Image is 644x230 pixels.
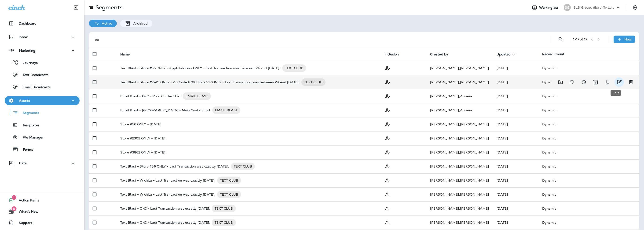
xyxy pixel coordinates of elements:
button: Text Broadcasts [5,70,80,80]
button: Templates [5,120,80,130]
span: Name [120,52,136,56]
span: Working as: [539,6,559,10]
p: Templates [18,123,39,128]
span: TEXT CLUB [212,206,236,211]
td: Dynamic [538,89,639,103]
button: Assets [5,96,80,105]
td: [PERSON_NAME] , Anneke [426,89,493,103]
button: Inbox [5,32,80,42]
td: [DATE] [493,89,538,103]
span: Customer Only [384,220,391,224]
span: Customer Only [384,66,391,70]
p: Text Blast - Store #2749 ONLY - Zip Code 67060 & 67217 ONLY - Last Transaction was between 24 and... [120,78,300,86]
button: Edit [615,77,624,87]
td: [DATE] [493,159,538,173]
td: Dynamic [538,75,593,89]
td: Dynamic [538,173,639,187]
span: Action Items [14,198,39,204]
button: 8What's New [5,207,80,216]
td: [DATE] [493,131,538,145]
p: Text Blast - OKC - Last Transaction was exactly [DATE]. [120,205,210,212]
td: [DATE] [493,117,538,131]
p: Active [99,22,112,25]
p: Text Blast - Store #56 ONLY - Last Transaction was exactly [DATE]. [120,163,229,170]
button: Delete [626,77,636,87]
td: [PERSON_NAME] , [PERSON_NAME] [426,117,493,131]
span: EMAIL BLAST [183,94,211,99]
button: Segments [5,108,80,118]
p: Text Blast - Wichita - Last Transaction was exactly [DATE]. [120,177,215,184]
button: Email Broadcasts [5,82,80,92]
td: Dynamic [538,187,639,201]
span: Created by [430,52,454,56]
td: Dynamic [538,117,639,131]
p: Email Blast - OKC - Main Contact List [120,92,181,100]
p: Store #56 ONLY - [DATE] [120,122,161,126]
td: [DATE] [493,187,538,201]
button: Move to folder [556,77,565,87]
p: Journeys [18,61,38,65]
td: Dynamic [538,159,639,173]
td: [PERSON_NAME] , [PERSON_NAME] [426,75,493,89]
p: Assets [19,99,30,102]
p: Text Broadcasts [18,73,48,77]
td: Dynamic [538,215,639,230]
button: Support [5,218,80,227]
p: Email Blast - [GEOGRAPHIC_DATA] - Main Contact List [120,106,210,114]
td: [PERSON_NAME] , [PERSON_NAME] [426,145,493,159]
p: Text Blast - Store #55 ONLY - Appt Address ONLY - Last Transaction was between 24 and [DATE]. [120,64,280,72]
td: Dynamic [538,201,639,215]
div: TEXT CLUB [212,219,236,226]
span: Customer Only [384,108,391,112]
span: TEXT CLUB [301,80,325,84]
div: TEXT CLUB [212,205,236,212]
p: Text Blast - OKC - Last Transaction was exactly [DATE]. [120,219,210,226]
button: Filters [93,35,102,44]
p: SLB Group, dba Jiffy Lube [574,6,616,9]
td: [DATE] [493,145,538,159]
p: Store #3862 ONLY - [DATE] [120,150,165,154]
span: Customer Only [384,192,391,196]
p: Forms [18,148,33,152]
span: Inclusion [384,52,405,56]
div: TEXT CLUB [231,163,255,170]
span: Created by [430,52,448,56]
div: TEXT CLUB [217,191,241,198]
button: View Changelog [579,77,589,87]
button: Settings [631,3,639,12]
span: Customer Only [384,136,391,140]
td: [DATE] [493,173,538,187]
button: Duplicate Segment [603,77,612,87]
span: Customer Only [384,80,391,84]
div: EMAIL BLAST [183,92,211,100]
span: What's New [14,210,38,215]
p: Store #2302 ONLY - [DATE] [120,136,165,140]
span: Customer Only [384,150,391,154]
div: TEXT CLUB [301,78,325,86]
span: Support [14,221,32,226]
p: Text Blast - Wichita - Last Transaction was exactly [DATE]. [120,191,215,198]
td: [PERSON_NAME] , [PERSON_NAME] [426,131,493,145]
button: Add tags [567,77,577,87]
span: Customer Only [384,122,391,126]
button: Journeys [5,58,80,67]
div: TEXT CLUB [217,177,241,184]
td: [PERSON_NAME] , [PERSON_NAME] [426,215,493,230]
span: Updated [497,52,511,56]
td: Dynamic [538,145,639,159]
span: Customer Only [384,206,391,210]
button: 1Action Items [5,196,80,205]
td: [PERSON_NAME] , [PERSON_NAME] [426,201,493,215]
p: Marketing [19,49,35,52]
span: Name [120,52,130,56]
p: Inbox [19,35,28,39]
button: Search Segments [556,35,565,44]
p: Segments [18,111,39,116]
td: [PERSON_NAME] , Anneke [426,103,493,117]
span: TEXT CLUB [282,66,306,70]
span: Updated [497,52,517,56]
td: [DATE] [493,75,538,89]
span: TEXT CLUB [212,220,236,225]
span: Customer Only [384,94,391,98]
button: Forms [5,144,80,154]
